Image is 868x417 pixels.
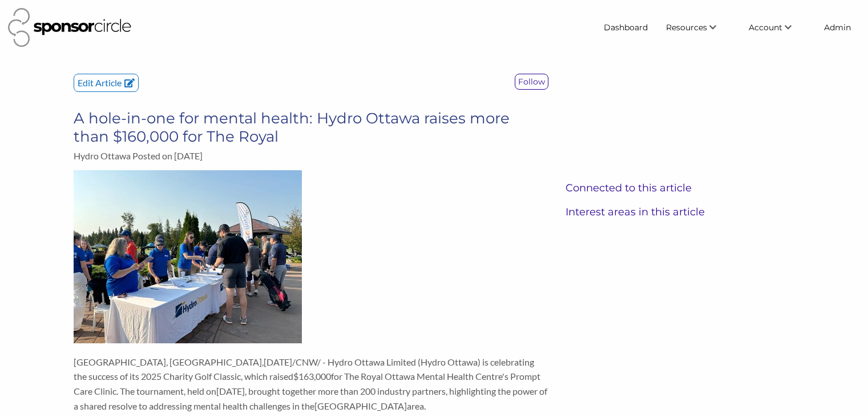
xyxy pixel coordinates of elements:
span: Resources [666,22,707,33]
span: [DATE] [264,356,292,367]
span: [DATE] [216,386,245,396]
a: Admin [815,17,860,38]
a: Dashboard [595,17,657,38]
li: Account [740,17,815,38]
p: Hydro Ottawa Posted on [DATE] [74,150,548,161]
span: $163,000 [293,371,331,382]
p: Follow [515,74,548,89]
p: , /CNW/ - Hydro Ottawa Limited (Hydro Ottawa) is celebrating the success of its 2025 Charity Golf... [74,355,548,413]
span: [GEOGRAPHIC_DATA], [GEOGRAPHIC_DATA] [74,356,262,367]
img: Sponsor Circle Logo [8,8,131,47]
h3: Connected to this article [566,182,794,194]
span: [GEOGRAPHIC_DATA] [314,400,407,411]
span: Account [749,22,782,33]
h3: A hole-in-one for mental health: Hydro Ottawa raises more than $160,000 for The Royal [74,109,548,146]
h3: Interest areas in this article [566,206,794,218]
img: Hydro_Ottawa_A_hole_in_one_for_mental_health__Hydro_Ottawa_raise.jpg [74,170,302,343]
p: Edit Article [74,74,138,91]
li: Resources [657,17,740,38]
